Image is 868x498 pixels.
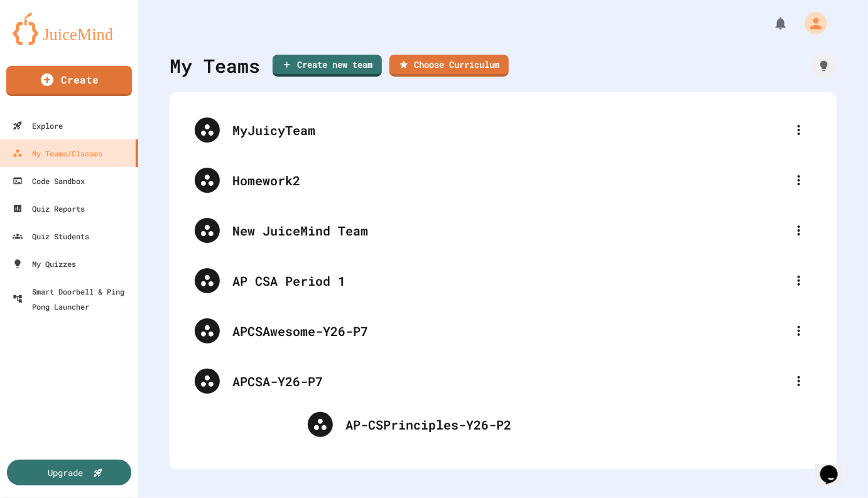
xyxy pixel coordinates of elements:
[815,448,855,485] iframe: chat widget
[750,13,791,34] div: My Notifications
[13,201,85,216] div: Quiz Reports
[170,51,260,80] div: My Teams
[13,229,89,244] div: Quiz Students
[13,118,63,133] div: Explore
[48,466,84,479] div: Upgrade
[811,53,837,78] div: How it works
[13,13,126,45] img: logo-orange.svg
[13,284,133,314] div: Smart Doorbell & Ping Pong Launcher
[273,55,382,77] a: Create new team
[6,66,132,96] a: Create
[389,55,509,77] a: Choose Curriculum
[13,256,76,271] div: My Quizzes
[13,146,102,161] div: My Teams/Classes
[13,173,85,188] div: Code Sandbox
[791,9,830,38] div: My Account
